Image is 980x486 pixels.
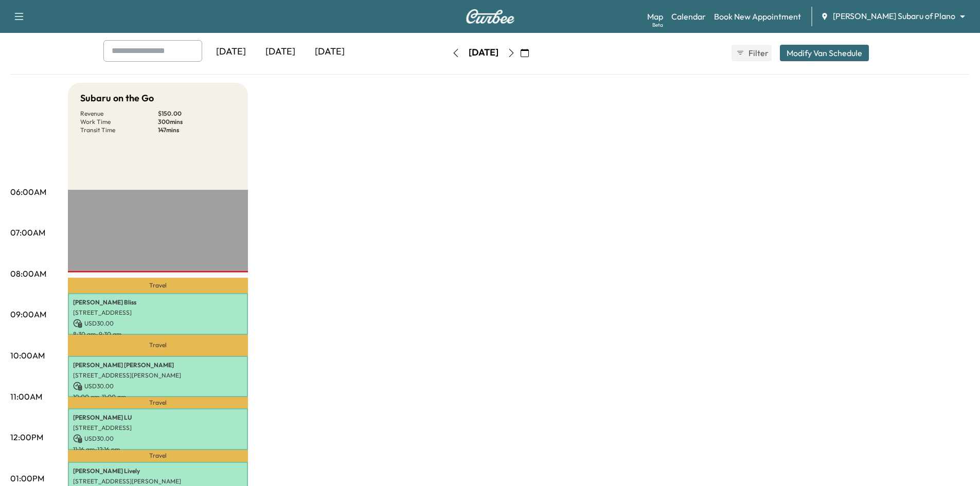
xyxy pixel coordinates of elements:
p: 08:00AM [10,267,46,280]
p: [PERSON_NAME] Bliss [73,298,243,307]
p: Travel [68,450,248,462]
p: 8:30 am - 9:30 am [73,330,243,338]
div: [DATE] [206,40,256,64]
div: Beta [652,21,663,29]
p: [STREET_ADDRESS] [73,424,243,432]
p: 09:00AM [10,308,46,320]
p: Transit Time [80,126,158,134]
p: 147 mins [158,126,236,134]
p: 10:00AM [10,349,45,362]
p: Work Time [80,118,158,126]
h5: Subaru on the Go [80,91,154,105]
p: USD 30.00 [73,319,243,328]
div: [DATE] [256,40,305,64]
div: [DATE] [469,46,498,59]
p: $ 150.00 [158,110,236,118]
p: Travel [68,335,248,355]
div: [DATE] [305,40,354,64]
p: 07:00AM [10,226,45,239]
a: Calendar [671,10,706,23]
p: [STREET_ADDRESS][PERSON_NAME] [73,371,243,380]
p: [PERSON_NAME] LU [73,413,243,422]
p: 11:16 am - 12:16 pm [73,445,243,454]
p: [STREET_ADDRESS] [73,309,243,317]
p: 12:00PM [10,431,43,443]
button: Modify Van Schedule [780,45,869,61]
p: Travel [68,278,248,294]
p: 06:00AM [10,186,46,198]
p: 300 mins [158,118,236,126]
p: USD 30.00 [73,382,243,391]
p: [STREET_ADDRESS][PERSON_NAME] [73,477,243,485]
p: Revenue [80,110,158,118]
span: Filter [749,47,767,59]
a: MapBeta [647,10,663,23]
p: 11:00AM [10,390,42,403]
p: [PERSON_NAME] [PERSON_NAME] [73,361,243,369]
a: Book New Appointment [714,10,801,23]
img: Curbee Logo [466,9,515,24]
p: 10:00 am - 11:00 am [73,393,243,401]
button: Filter [732,45,772,61]
span: [PERSON_NAME] Subaru of Plano [833,10,955,22]
p: Travel [68,397,248,408]
p: 01:00PM [10,472,44,484]
p: USD 30.00 [73,434,243,443]
p: [PERSON_NAME] Lively [73,467,243,475]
